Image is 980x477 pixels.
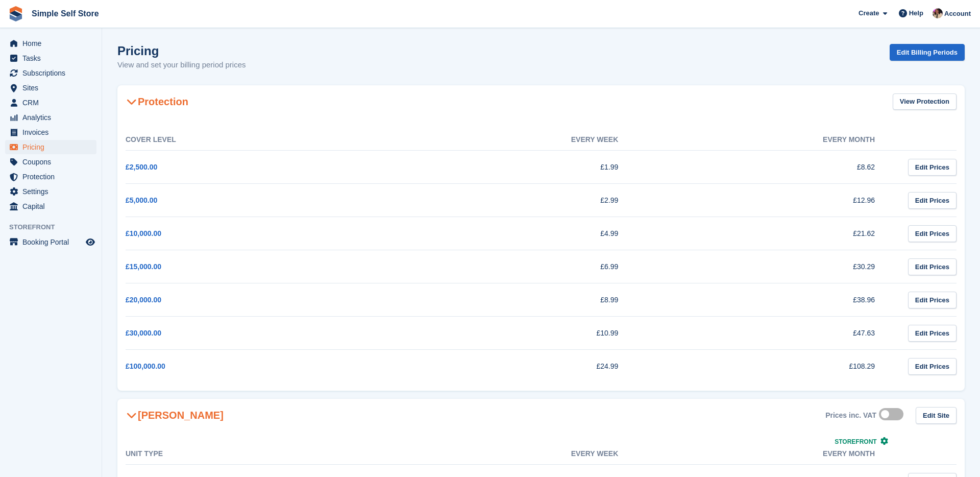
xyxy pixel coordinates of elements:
a: menu [5,125,96,139]
a: Edit Prices [908,325,957,342]
a: menu [5,66,96,80]
span: Home [22,36,84,51]
a: menu [5,110,96,125]
a: menu [5,36,96,51]
a: menu [5,81,96,95]
h2: Protection [126,96,188,108]
span: Capital [22,199,84,213]
td: £108.29 [639,350,895,383]
td: £12.96 [639,184,895,217]
td: £6.99 [382,250,639,283]
a: Edit Prices [908,225,957,242]
th: Unit Type [126,443,382,465]
a: Edit Prices [908,292,957,308]
span: Create [859,8,879,18]
a: View Protection [893,93,957,110]
span: Booking Portal [22,235,84,249]
a: menu [5,170,96,184]
a: £5,000.00 [126,196,157,204]
a: menu [5,235,96,249]
a: menu [5,155,96,169]
a: Edit Prices [908,192,957,209]
th: Every month [639,443,895,465]
span: Sites [22,81,84,95]
a: Preview store [84,236,96,248]
td: £8.99 [382,283,639,317]
a: Edit Prices [908,258,957,275]
span: Storefront [9,222,102,232]
span: Coupons [22,155,84,169]
td: £8.62 [639,151,895,184]
a: Edit Site [916,407,957,424]
a: £30,000.00 [126,329,161,337]
img: Scott McCutcheon [933,8,943,18]
h2: [PERSON_NAME] [126,409,224,421]
a: menu [5,51,96,65]
a: menu [5,199,96,213]
span: CRM [22,96,84,110]
th: Every month [639,129,895,151]
th: Every week [382,129,639,151]
td: £38.96 [639,283,895,317]
span: Analytics [22,110,84,125]
a: Storefront [835,438,888,445]
td: £4.99 [382,217,639,250]
a: menu [5,96,96,110]
h1: Pricing [117,44,246,58]
th: Every week [382,443,639,465]
a: £10,000.00 [126,229,161,237]
td: £47.63 [639,317,895,350]
a: Edit Billing Periods [890,44,965,61]
span: Invoices [22,125,84,139]
img: stora-icon-8386f47178a22dfd0bd8f6a31ec36ba5ce8667c1dd55bd0f319d3a0aa187defe.svg [8,6,23,21]
a: £100,000.00 [126,362,165,370]
a: Edit Prices [908,358,957,375]
a: £2,500.00 [126,163,157,171]
td: £24.99 [382,350,639,383]
a: menu [5,184,96,199]
span: Help [909,8,923,18]
th: Cover Level [126,129,382,151]
p: View and set your billing period prices [117,59,246,71]
td: £1.99 [382,151,639,184]
span: Pricing [22,140,84,154]
a: Simple Self Store [28,5,103,22]
a: menu [5,140,96,154]
td: £2.99 [382,184,639,217]
span: Tasks [22,51,84,65]
span: Protection [22,170,84,184]
a: £15,000.00 [126,263,161,271]
span: Subscriptions [22,66,84,80]
a: £20,000.00 [126,296,161,304]
div: Prices inc. VAT [825,411,876,420]
span: Settings [22,184,84,199]
td: £30.29 [639,250,895,283]
td: £10.99 [382,317,639,350]
td: £21.62 [639,217,895,250]
a: Edit Prices [908,159,957,176]
span: Storefront [835,438,876,445]
span: Account [944,9,971,19]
